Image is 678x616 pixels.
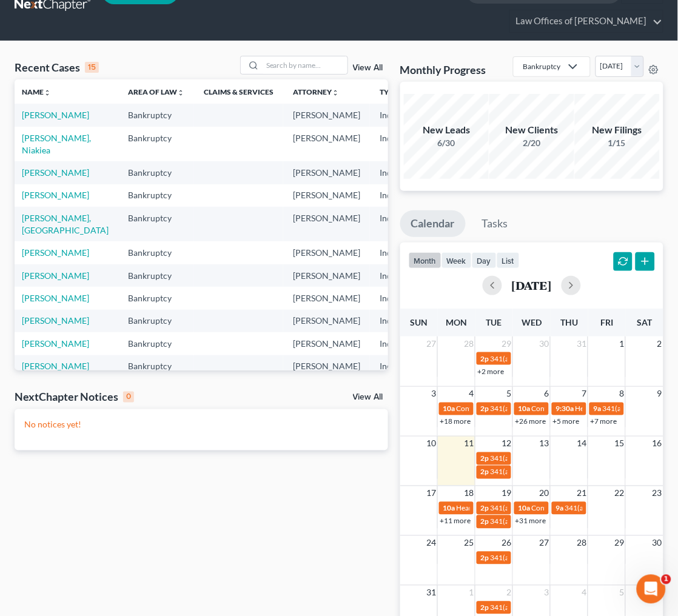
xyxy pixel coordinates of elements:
span: 8 [618,387,625,401]
span: 21 [576,486,588,501]
a: Nameunfold_more [22,87,51,96]
span: 2p [480,504,489,513]
span: 15 [613,437,625,451]
a: +2 more [477,367,504,376]
a: [PERSON_NAME] [22,338,89,349]
td: [PERSON_NAME] [283,287,370,309]
span: 341(a) meeting for [PERSON_NAME] [490,354,607,363]
span: 10a [443,404,455,413]
span: 16 [651,437,663,451]
span: 3 [543,586,550,600]
td: Bankruptcy [118,104,194,126]
div: 15 [85,62,99,73]
span: 341(a) meeting for [PERSON_NAME] [PERSON_NAME] [490,603,665,612]
span: 341(a) meeting for [PERSON_NAME] [490,517,607,526]
td: Bankruptcy [118,184,194,207]
td: [PERSON_NAME] [283,310,370,332]
span: 4 [468,387,475,401]
span: 341(a) meeting for [PERSON_NAME] [490,504,607,513]
a: +18 more [440,417,471,426]
td: Individual [370,207,427,241]
a: Tasks [471,210,519,237]
div: 0 [123,392,134,403]
td: Individual [370,127,427,161]
span: 341(a) meeting for [PERSON_NAME] [490,467,607,477]
a: +7 more [590,417,617,426]
button: list [497,252,520,269]
span: 4 [580,586,588,600]
span: 341(a) meeting for [PERSON_NAME] [490,404,607,413]
span: Fri [600,317,613,327]
iframe: Intercom live chat [637,575,666,604]
span: Confirmation hearing for [PERSON_NAME] [456,404,594,413]
span: 28 [463,336,475,351]
span: 2p [480,454,489,463]
i: unfold_more [332,89,339,96]
td: [PERSON_NAME] [283,241,370,264]
a: Law Offices of [PERSON_NAME] [510,10,663,32]
td: Individual [370,104,427,126]
td: [PERSON_NAME] [283,332,370,355]
div: NextChapter Notices [15,390,134,404]
td: Bankruptcy [118,355,194,378]
span: Sat [637,317,652,327]
a: Typeunfold_more [380,87,405,96]
span: 2 [656,336,663,351]
span: 17 [425,486,437,501]
span: 27 [425,336,437,351]
td: [PERSON_NAME] [283,104,370,126]
span: 2p [480,554,489,563]
td: Bankruptcy [118,161,194,184]
span: 22 [613,486,625,501]
span: 29 [613,536,625,551]
div: Bankruptcy [523,61,561,72]
a: [PERSON_NAME], [GEOGRAPHIC_DATA] [22,213,109,235]
td: Bankruptcy [118,127,194,161]
span: Hearing for [PERSON_NAME] [456,504,551,513]
a: [PERSON_NAME] [22,315,89,326]
span: 7 [580,387,588,401]
td: Individual [370,184,427,207]
span: 29 [500,336,512,351]
a: +31 more [515,517,546,526]
span: 2p [480,517,489,526]
a: [PERSON_NAME] [22,270,89,281]
div: New Leads [404,123,489,137]
th: Claims & Services [194,79,283,104]
a: Calendar [400,210,466,237]
span: 1 [468,586,475,600]
span: 14 [576,437,588,451]
span: 3 [430,387,437,401]
td: Individual [370,161,427,184]
span: 1 [662,575,671,584]
td: [PERSON_NAME] [283,355,370,378]
div: 6/30 [404,137,489,149]
a: [PERSON_NAME] [22,293,89,303]
td: [PERSON_NAME] [283,127,370,161]
i: unfold_more [44,89,51,96]
span: Wed [522,317,542,327]
span: 31 [576,336,588,351]
span: Confirmation hearing for [PERSON_NAME] [531,404,669,413]
span: 341(a) meeting for [PERSON_NAME] [490,454,607,463]
td: Individual [370,310,427,332]
a: [PERSON_NAME], Niakiea [22,133,91,155]
a: +26 more [515,417,546,426]
span: Sun [410,317,428,327]
td: [PERSON_NAME] [283,207,370,241]
button: week [441,252,472,269]
div: 1/15 [575,137,660,149]
div: Recent Cases [15,60,99,75]
span: 2p [480,354,489,363]
td: Individual [370,332,427,355]
span: 11 [463,437,475,451]
td: Bankruptcy [118,264,194,287]
span: 5 [618,586,625,600]
span: 6 [543,387,550,401]
a: View All [353,64,383,72]
span: 10 [425,437,437,451]
span: 12 [500,437,512,451]
td: [PERSON_NAME] [283,264,370,287]
span: 30 [651,536,663,551]
span: Mon [446,317,467,327]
